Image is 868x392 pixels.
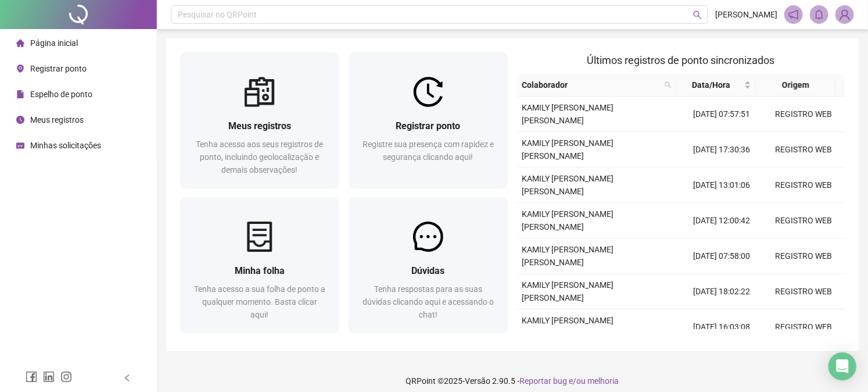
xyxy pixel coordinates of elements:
[26,371,37,383] span: facebook
[30,115,84,124] span: Meus registros
[814,9,824,20] span: bell
[693,10,702,19] span: search
[196,140,324,174] span: Tenha acesso aos seus registros de ponto, incluindo geolocalização e demais observações!
[522,103,614,125] span: KAMILY [PERSON_NAME] [PERSON_NAME]
[522,209,614,231] span: KAMILY [PERSON_NAME] [PERSON_NAME]
[763,203,845,238] td: REGISTRO WEB
[30,141,101,150] span: Minhas solicitações
[123,374,131,382] span: left
[228,120,291,131] span: Meus registros
[16,65,24,73] span: environment
[30,64,87,73] span: Registrar ponto
[763,309,845,345] td: REGISTRO WEB
[681,168,763,203] td: [DATE] 13:01:06
[587,54,775,66] span: Últimos registros de ponto sincronizados
[349,52,508,188] a: Registrar pontoRegistre sua presença com rapidez e segurança clicando aqui!
[396,120,461,131] span: Registrar ponto
[349,197,508,333] a: DúvidasTenha respostas para as suas dúvidas clicando aqui e acessando o chat!
[756,74,835,97] th: Origem
[194,284,325,319] span: Tenha acesso a sua folha de ponto a qualquer momento. Basta clicar aqui!
[363,140,494,162] span: Registre sua presença com rapidez e segurança clicando aqui!
[180,52,339,188] a: Meus registrosTenha acesso aos seus registros de ponto, incluindo geolocalização e demais observa...
[763,168,845,203] td: REGISTRO WEB
[681,132,763,168] td: [DATE] 17:30:36
[60,371,72,383] span: instagram
[520,376,619,386] span: Reportar bug e/ou melhoria
[662,76,674,94] span: search
[681,97,763,132] td: [DATE] 07:57:51
[522,138,614,161] span: KAMILY [PERSON_NAME] [PERSON_NAME]
[665,81,672,88] span: search
[43,371,55,383] span: linkedin
[412,265,445,276] span: Dúvidas
[681,309,763,345] td: [DATE] 16:03:08
[522,280,614,302] span: KAMILY [PERSON_NAME] [PERSON_NAME]
[522,174,614,196] span: KAMILY [PERSON_NAME] [PERSON_NAME]
[522,79,660,91] span: Colaborador
[16,141,24,149] span: schedule
[235,265,285,276] span: Minha folha
[788,9,799,20] span: notification
[30,38,78,48] span: Página inicial
[180,197,339,333] a: Minha folhaTenha acesso a sua folha de ponto a qualquer momento. Basta clicar aqui!
[828,352,856,380] div: Open Intercom Messenger
[465,376,491,386] span: Versão
[363,284,494,319] span: Tenha respostas para as suas dúvidas clicando aqui e acessando o chat!
[715,8,777,21] span: [PERSON_NAME]
[763,238,845,274] td: REGISTRO WEB
[681,79,742,91] span: Data/Hora
[676,74,756,97] th: Data/Hora
[681,238,763,274] td: [DATE] 07:58:00
[681,274,763,309] td: [DATE] 18:02:22
[30,90,92,99] span: Espelho de ponto
[16,90,24,98] span: file
[16,39,24,47] span: home
[16,116,24,124] span: clock-circle
[836,6,853,23] img: 89350
[522,245,614,267] span: KAMILY [PERSON_NAME] [PERSON_NAME]
[763,97,845,132] td: REGISTRO WEB
[763,132,845,168] td: REGISTRO WEB
[681,203,763,238] td: [DATE] 12:00:42
[522,316,614,338] span: KAMILY [PERSON_NAME] [PERSON_NAME]
[763,274,845,309] td: REGISTRO WEB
